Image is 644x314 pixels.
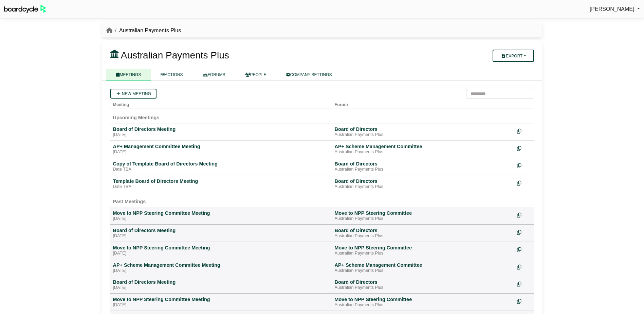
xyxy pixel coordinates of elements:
[590,5,640,14] a: [PERSON_NAME]
[113,184,329,190] div: Date TBA
[335,178,512,184] div: Board of Directors
[332,99,514,108] th: Forum
[276,69,342,81] a: COMPANY SETTINGS
[235,69,276,81] a: PEOPLE
[335,285,512,291] div: Australian Payments Plus
[335,161,512,167] div: Board of Directors
[335,161,512,172] a: Board of Directors Australian Payments Plus
[113,251,329,256] div: [DATE]
[335,245,512,251] div: Move to NPP Steering Committee
[335,126,512,132] div: Board of Directors
[335,167,512,172] div: Australian Payments Plus
[493,50,534,62] button: Export
[113,210,329,216] div: Move to NPP Steering Committee Meeting
[113,132,329,138] div: [DATE]
[113,143,329,150] div: AP+ Management Committee Meeting
[517,161,531,170] div: Make a copy
[113,167,329,172] div: Date TBA
[113,199,146,204] span: Past Meetings
[113,296,329,302] div: Move to NPP Steering Committee Meeting
[113,296,329,308] a: Move to NPP Steering Committee Meeting [DATE]
[113,161,329,172] a: Copy of Template Board of Directors Meeting Date TBA
[113,178,329,184] div: Template Board of Directors Meeting
[335,143,512,150] div: AP+ Scheme Management Committee
[517,279,531,288] div: Make a copy
[517,178,531,187] div: Make a copy
[113,268,329,274] div: [DATE]
[335,132,512,138] div: Australian Payments Plus
[151,69,192,81] a: ACTIONS
[106,26,181,35] nav: breadcrumb
[113,262,329,274] a: AP+ Scheme Management Committee Meeting [DATE]
[335,216,512,222] div: Australian Payments Plus
[113,210,329,222] a: Move to NPP Steering Committee Meeting [DATE]
[335,178,512,190] a: Board of Directors Australian Payments Plus
[335,150,512,155] div: Australian Payments Plus
[335,268,512,274] div: Australian Payments Plus
[113,245,329,256] a: Move to NPP Steering Committee Meeting [DATE]
[335,126,512,138] a: Board of Directors Australian Payments Plus
[193,69,235,81] a: FORUMS
[335,184,512,190] div: Australian Payments Plus
[517,227,531,237] div: Make a copy
[335,210,512,216] div: Move to NPP Steering Committee
[113,285,329,291] div: [DATE]
[335,296,512,308] a: Move to NPP Steering Committee Australian Payments Plus
[112,26,181,35] li: Australian Payments Plus
[113,150,329,155] div: [DATE]
[110,99,332,108] th: Meeting
[517,210,531,219] div: Make a copy
[110,89,157,99] a: New meeting
[335,233,512,239] div: Australian Payments Plus
[113,227,329,239] a: Board of Directors Meeting [DATE]
[113,279,329,285] div: Board of Directors Meeting
[590,6,634,12] span: [PERSON_NAME]
[113,126,329,132] div: Board of Directors Meeting
[106,69,151,81] a: MEETINGS
[335,251,512,256] div: Australian Payments Plus
[517,245,531,254] div: Make a copy
[335,262,512,268] div: AP+ Scheme Management Committee
[113,262,329,268] div: AP+ Scheme Management Committee Meeting
[335,279,512,285] div: Board of Directors
[517,296,531,306] div: Make a copy
[121,50,229,60] span: Australian Payments Plus
[335,245,512,256] a: Move to NPP Steering Committee Australian Payments Plus
[113,302,329,308] div: [DATE]
[335,227,512,233] div: Board of Directors
[113,279,329,291] a: Board of Directors Meeting [DATE]
[113,115,160,120] span: Upcoming Meetings
[113,233,329,239] div: [DATE]
[517,143,531,153] div: Make a copy
[517,126,531,135] div: Make a copy
[113,178,329,190] a: Template Board of Directors Meeting Date TBA
[113,245,329,251] div: Move to NPP Steering Committee Meeting
[113,143,329,155] a: AP+ Management Committee Meeting [DATE]
[113,216,329,222] div: [DATE]
[517,262,531,271] div: Make a copy
[335,227,512,239] a: Board of Directors Australian Payments Plus
[335,262,512,274] a: AP+ Scheme Management Committee Australian Payments Plus
[113,126,329,138] a: Board of Directors Meeting [DATE]
[335,210,512,222] a: Move to NPP Steering Committee Australian Payments Plus
[335,302,512,308] div: Australian Payments Plus
[113,227,329,233] div: Board of Directors Meeting
[335,279,512,291] a: Board of Directors Australian Payments Plus
[113,161,329,167] div: Copy of Template Board of Directors Meeting
[335,143,512,155] a: AP+ Scheme Management Committee Australian Payments Plus
[4,5,46,13] img: BoardcycleBlackGreen-aaafeed430059cb809a45853b8cf6d952af9d84e6e89e1f1685b34bfd5cb7d64.svg
[335,296,512,302] div: Move to NPP Steering Committee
